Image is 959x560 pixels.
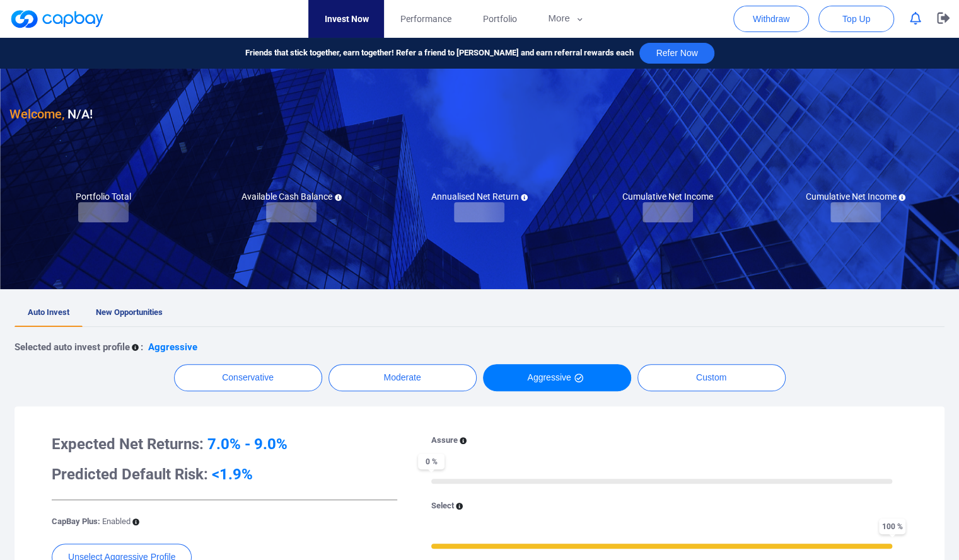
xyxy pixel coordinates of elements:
[52,464,397,484] h3: Predicted Default Risk:
[431,191,528,202] h5: Annualised Net Return
[805,191,905,202] h5: Cumulative Net Income
[431,434,458,447] p: Assure
[15,340,130,355] p: Selected auto invest profile
[328,364,477,391] button: Moderate
[28,307,69,317] span: Auto Invest
[637,364,786,391] button: Custom
[52,515,131,529] p: CapBay Plus:
[141,340,143,355] p: :
[76,191,131,202] h5: Portfolio Total
[400,12,451,26] span: Performance
[483,364,631,391] button: Aggressive
[174,364,322,391] button: Conservative
[52,434,397,454] h3: Expected Net Returns:
[9,106,64,122] span: Welcome,
[241,191,342,202] h5: Available Cash Balance
[102,517,131,526] span: Enabled
[212,466,253,483] span: <1.9%
[418,454,445,469] span: 0 %
[879,518,905,534] span: 100 %
[431,500,454,513] p: Select
[148,340,197,355] p: Aggressive
[9,104,93,124] h3: N/A !
[639,43,714,64] button: Refer Now
[622,191,713,202] h5: Cumulative Net Income
[482,12,516,26] span: Portfolio
[842,13,870,25] span: Top Up
[245,47,633,60] span: Friends that stick together, earn together! Refer a friend to [PERSON_NAME] and earn referral rew...
[96,307,163,317] span: New Opportunities
[207,435,288,453] span: 7.0% - 9.0%
[733,6,809,32] button: Withdraw
[818,6,894,32] button: Top Up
